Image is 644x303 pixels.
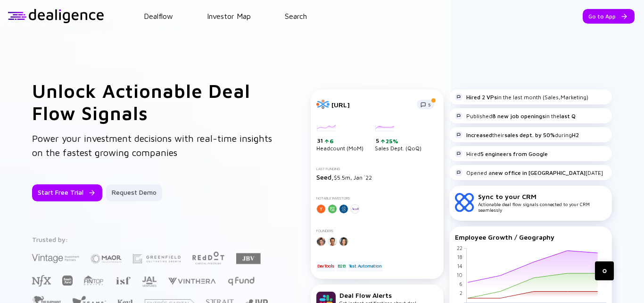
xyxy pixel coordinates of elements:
[106,184,162,201] button: Request Demo
[339,291,416,299] div: Deal Flow Alerts
[316,261,335,271] div: DevTools
[560,113,576,120] strong: last Q
[317,137,363,145] div: 31
[478,192,606,213] div: Actionable deal flow signals connected to your CRM seamlessly
[316,229,438,233] div: Founders
[192,250,225,265] img: Red Dot Capital Partners
[316,196,438,200] div: Notable Investors
[385,138,398,145] div: 25%
[455,169,603,176] div: Opened a [DATE]
[466,131,492,139] strong: Increased
[455,112,576,120] div: Published in the
[572,131,579,139] strong: H2
[32,184,102,201] button: Start Free Trial
[455,93,588,101] div: in the last month (Sales,Marketing)
[144,12,173,20] a: Dealflow
[456,245,462,251] tspan: 22
[457,263,462,269] tspan: 14
[331,101,411,109] div: [URL]
[455,233,606,241] div: Employee Growth / Geography
[376,137,421,145] div: 5
[168,277,216,286] img: Vinthera
[348,261,383,271] div: Test Automation
[207,12,251,20] a: Investor Map
[455,131,579,139] div: their during
[492,169,586,176] strong: new office in [GEOGRAPHIC_DATA]
[316,124,363,152] div: Headcount (MoM)
[32,79,272,124] h1: Unlock Actionable Deal Flow Signals
[316,173,438,181] div: $5.5m, Jan `22
[316,167,438,171] div: Last Funding
[91,251,122,267] img: Maor Investments
[227,275,255,286] img: Q Fund
[504,131,555,139] strong: sales dept. by 50%
[142,277,157,287] img: JAL Ventures
[459,290,462,296] tspan: 2
[32,133,272,158] span: Power your investment decisions with real-time insights on the fastest growing companies
[583,9,635,24] button: Go to App
[32,235,270,243] div: Trusted by:
[133,254,181,263] img: Greenfield Partners
[466,94,497,101] strong: Hired 2 VPs
[459,281,462,287] tspan: 6
[285,12,307,20] a: Search
[478,192,606,200] div: Sync to your CRM
[32,275,51,286] img: NFX
[492,113,545,120] strong: 8 new job openings
[457,254,462,260] tspan: 18
[480,150,548,157] strong: 5 engineers from Google
[115,276,131,285] img: Israel Secondary Fund
[84,275,104,286] img: FINTOP Capital
[316,173,334,181] span: Seed,
[456,272,462,278] tspan: 10
[236,252,261,265] img: JBV Capital
[32,253,79,264] img: Vintage Investment Partners
[375,124,421,152] div: Sales Dept. (QoQ)
[455,150,548,157] div: Hired
[329,138,334,145] div: 6
[337,261,347,271] div: B2B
